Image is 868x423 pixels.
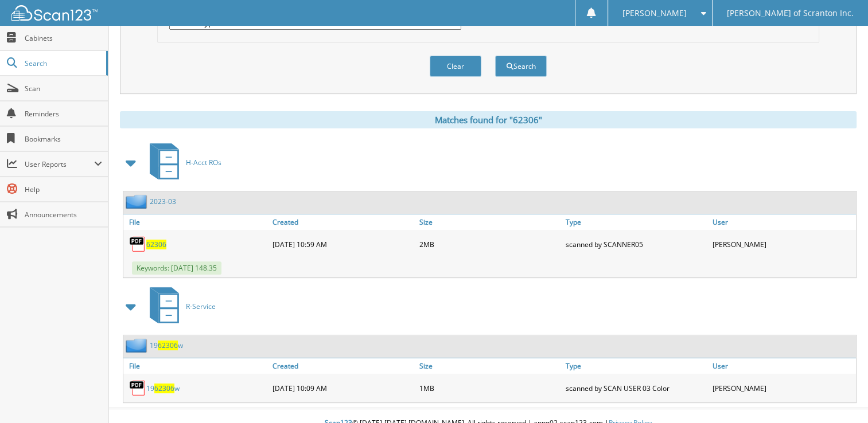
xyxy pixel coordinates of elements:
span: [PERSON_NAME] [622,10,687,17]
div: 2MB [417,233,563,256]
span: H-Acct ROs [186,158,221,167]
a: Size [417,358,563,374]
div: [DATE] 10:09 AM [270,377,416,399]
span: R-Service [186,301,216,311]
span: Scan [25,84,102,93]
div: [DATE] 10:59 AM [270,233,416,256]
img: scan123-logo-white.svg [11,5,98,21]
a: 1962306w [146,383,180,393]
a: 62306 [146,240,166,249]
img: folder2.png [126,194,150,209]
a: H-Acct ROs [143,140,221,185]
a: User [710,358,856,374]
span: Announcements [25,210,102,220]
a: File [123,358,270,374]
span: [PERSON_NAME] of Scranton Inc. [727,10,854,17]
span: User Reports [25,159,94,169]
span: Keywords: [DATE] 148.35 [132,261,221,275]
a: R-Service [143,284,216,329]
div: Matches found for "62306" [120,111,857,128]
img: PDF.png [129,379,146,397]
img: folder2.png [126,338,150,352]
button: Clear [430,56,481,77]
a: Created [270,358,416,374]
span: Reminders [25,109,102,119]
div: 1MB [417,377,563,399]
a: 2023-03 [150,197,176,206]
button: Search [495,56,547,77]
a: Type [563,358,709,374]
div: [PERSON_NAME] [710,377,856,399]
span: Cabinets [25,33,102,43]
span: Help [25,185,102,194]
div: scanned by SCAN USER 03 Color [563,377,709,399]
iframe: Chat Widget [811,368,868,423]
span: Search [25,58,100,68]
a: File [123,214,270,230]
span: 62306 [158,340,178,350]
img: PDF.png [129,236,146,253]
a: Size [417,214,563,230]
a: Created [270,214,416,230]
a: User [710,214,856,230]
a: 1962306w [150,340,183,350]
span: 62306 [154,383,174,393]
span: Bookmarks [25,134,102,144]
a: Type [563,214,709,230]
div: [PERSON_NAME] [710,233,856,256]
div: scanned by SCANNER05 [563,233,709,256]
